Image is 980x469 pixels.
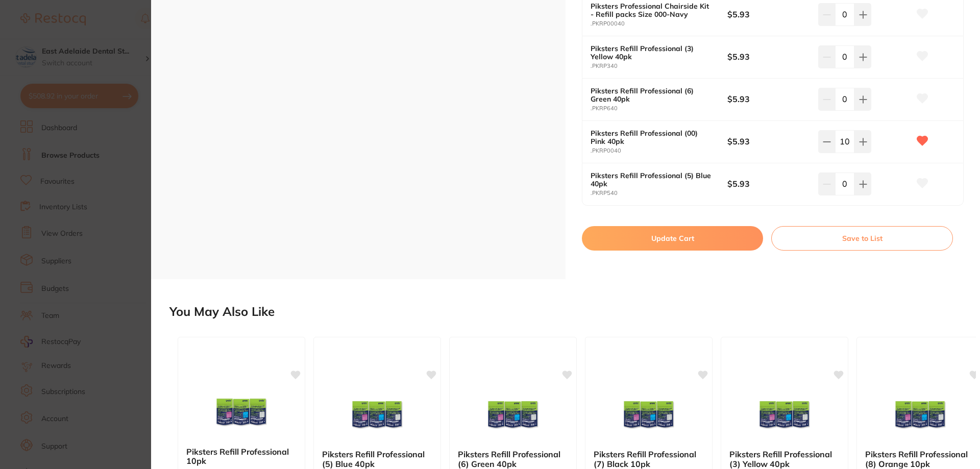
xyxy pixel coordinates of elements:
[727,178,810,189] b: $5.93
[591,20,727,27] small: .PKRP00040
[480,390,546,441] img: Piksters Refill Professional (6) Green 40pk
[594,450,704,468] b: Piksters Refill Professional (7) Black 10pk
[887,390,953,441] img: Piksters Refill Professional (8) Orange 10pk
[591,44,714,61] b: Piksters Refill Professional (3) Yellow 40pk
[751,390,818,441] img: Piksters Refill Professional (3) Yellow 40pk
[344,390,410,441] img: Piksters Refill Professional (5) Blue 40pk
[591,87,714,103] b: Piksters Refill Professional (6) Green 40pk
[322,450,432,468] b: Piksters Refill Professional (5) Blue 40pk
[591,2,714,18] b: Piksters Professional Chairside Kit - Refill packs Size 000-Navy
[458,450,568,468] b: Piksters Refill Professional (6) Green 40pk
[771,226,953,251] button: Save to List
[727,93,810,105] b: $5.93
[591,129,714,145] b: Piksters Refill Professional (00) Pink 40pk
[208,388,275,439] img: Piksters Refill Professional 10pk
[727,9,810,20] b: $5.93
[727,136,810,147] b: $5.93
[591,171,714,188] b: Piksters Refill Professional (5) Blue 40pk
[169,305,976,319] h2: You May Also Like
[186,447,297,466] b: Piksters Refill Professional 10pk
[582,226,763,251] button: Update Cart
[729,450,840,468] b: Piksters Refill Professional (3) Yellow 40pk
[591,190,727,196] small: .PKRP540
[591,105,727,112] small: .PKRP640
[616,390,682,441] img: Piksters Refill Professional (7) Black 10pk
[865,450,975,468] b: Piksters Refill Professional (8) Orange 10pk
[591,63,727,69] small: .PKRP340
[591,147,727,154] small: .PKRP0040
[727,51,810,62] b: $5.93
